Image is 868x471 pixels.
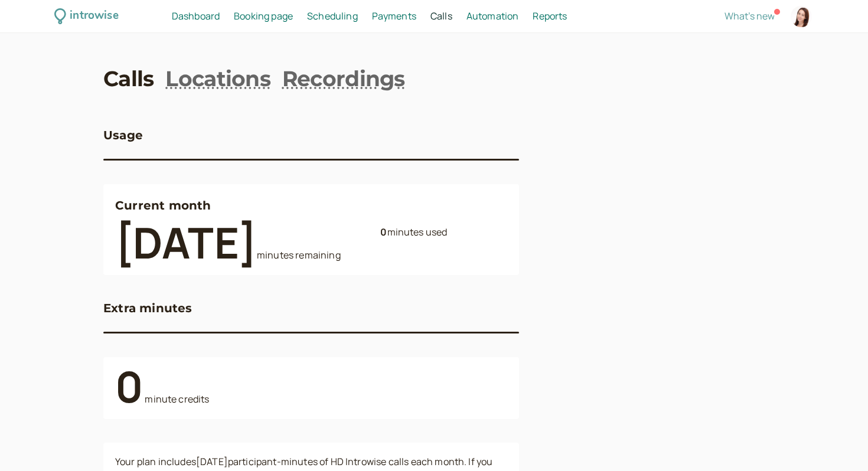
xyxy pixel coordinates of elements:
a: Account [789,4,814,29]
a: Calls [430,9,452,24]
button: What's new [725,11,775,21]
h3: Usage [103,126,143,145]
b: 0 [115,357,143,416]
div: introwise [70,7,118,25]
div: minutes remaining [115,225,368,263]
span: Booking page [234,9,293,22]
span: Reports [533,9,567,22]
a: Reports [533,9,567,24]
h3: Extra minutes [103,299,192,318]
a: introwise [54,7,119,25]
span: Automation [466,9,519,22]
a: Recordings [282,64,405,93]
a: Automation [466,9,519,24]
span: Dashboard [172,9,220,22]
a: Scheduling [307,9,358,24]
span: Calls [430,9,452,22]
div: minutes used [380,225,507,263]
a: Booking page [234,9,293,24]
a: Calls [103,64,154,93]
span: Payments [372,9,416,22]
span: Scheduling [307,9,358,22]
span: What's new [725,9,775,22]
h3: Current month [115,196,507,215]
div: minute credits [115,369,507,407]
iframe: Chat Widget [809,414,868,471]
a: Payments [372,9,416,24]
a: Dashboard [172,9,220,24]
b: 0 [380,225,387,238]
b: [DATE] [115,213,257,272]
a: Locations [165,64,270,93]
